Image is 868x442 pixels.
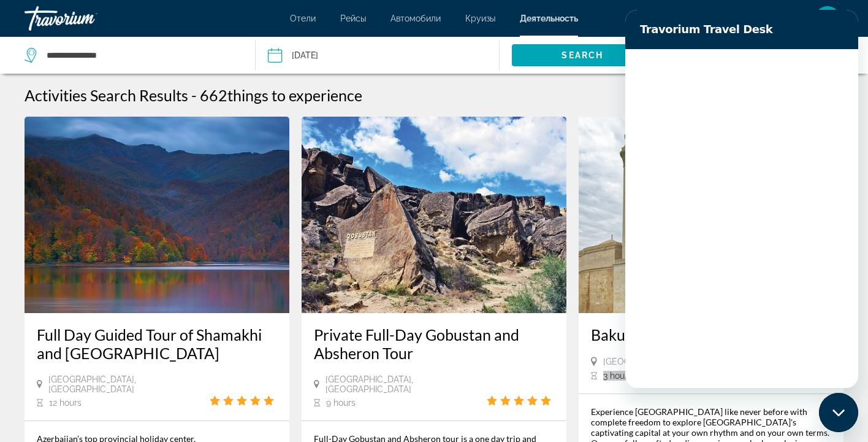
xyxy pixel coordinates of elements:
h2: 662 [200,86,362,104]
a: Private Full-Day Gobustan and Absheron Tour [314,325,554,362]
iframe: Кнопка запуска окна обмена сообщениями [819,393,858,432]
span: [GEOGRAPHIC_DATA], [GEOGRAPHIC_DATA] [325,374,487,394]
span: 9 hours [326,398,356,408]
span: things to experience [227,86,362,104]
span: [GEOGRAPHIC_DATA], [GEOGRAPHIC_DATA] [603,357,779,366]
img: e9.jpg [579,117,843,313]
a: Отели [290,14,316,23]
span: 3 hours - 9 hours [603,371,670,381]
a: Травориум [25,2,147,34]
img: 5c.jpg [302,117,566,313]
button: Date: Sep 27, 2025 [268,37,498,74]
a: Рейсы [340,14,366,23]
a: Деятельность [520,14,578,23]
img: fd.jpg [25,117,289,313]
button: Search [512,44,654,66]
a: Круизы [465,14,495,23]
span: [GEOGRAPHIC_DATA], [GEOGRAPHIC_DATA] [48,374,210,394]
span: 12 hours [49,398,82,408]
button: Меню пользователя [812,6,843,31]
span: Search [562,50,603,60]
h1: Activities Search Results [25,86,188,104]
a: Baku Self-Guided Audio Tour [591,325,831,344]
a: Full Day Guided Tour of Shamakhi and [GEOGRAPHIC_DATA] [37,325,277,362]
iframe: Окно обмена сообщениями [625,10,858,388]
span: - [191,86,197,104]
a: Автомобили [390,14,441,23]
